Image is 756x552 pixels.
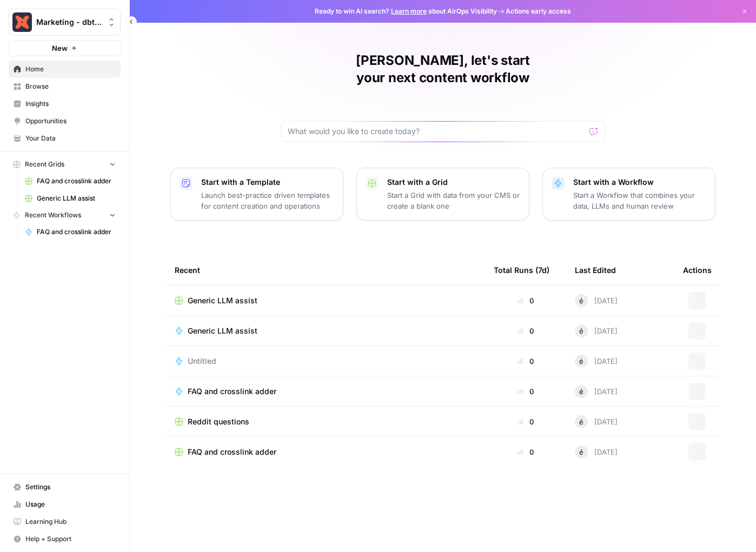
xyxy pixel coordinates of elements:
span: Your Data [25,134,116,143]
p: Start with a Grid [387,177,520,188]
button: Recent Grids [9,156,121,172]
a: FAQ and crosslink adder [20,172,121,190]
span: Insights [25,99,116,109]
span: é [579,416,583,427]
button: Recent Workflows [9,207,121,223]
span: FAQ and crosslink adder [37,176,116,186]
a: Home [9,61,121,78]
span: FAQ and crosslink adder [37,227,116,237]
span: Recent Grids [25,159,64,169]
div: [DATE] [575,324,618,337]
span: é [579,447,583,457]
span: Generic LLM assist [37,194,116,203]
button: Start with a TemplateLaunch best-practice driven templates for content creation and operations [170,168,343,221]
span: é [579,325,583,336]
span: Home [25,64,116,74]
span: Settings [25,482,116,492]
a: Settings [9,478,121,496]
div: [DATE] [575,415,618,428]
h1: [PERSON_NAME], let's start your next content workflow [281,52,605,87]
div: Recent [175,255,476,285]
span: é [579,386,583,397]
div: 0 [494,447,558,457]
span: Recent Workflows [25,210,81,220]
div: [DATE] [575,355,618,368]
div: 0 [494,416,558,427]
span: é [579,295,583,306]
div: Total Runs (7d) [494,255,549,285]
a: Generic LLM assist [175,325,476,336]
span: Marketing - dbt Labs [36,17,102,28]
span: Browse [25,82,116,91]
div: [DATE] [575,445,618,458]
img: Marketing - dbt Labs Logo [12,12,32,32]
div: 0 [494,295,558,306]
a: Generic LLM assist [20,190,121,207]
span: Generic LLM assist [188,325,257,336]
p: Start a Workflow that combines your data, LLMs and human review [573,190,706,211]
a: FAQ and crosslink adder [175,386,476,397]
button: New [9,40,121,56]
p: Start with a Workflow [573,177,706,188]
a: Browse [9,78,121,95]
a: FAQ and crosslink adder [175,447,476,457]
a: Your Data [9,130,121,147]
span: FAQ and crosslink adder [188,447,276,457]
button: Start with a WorkflowStart a Workflow that combines your data, LLMs and human review [542,168,715,221]
a: Reddit questions [175,416,476,427]
a: Generic LLM assist [175,295,476,306]
a: Learning Hub [9,513,121,530]
span: Ready to win AI search? about AirOps Visibility [315,6,497,16]
span: Learning Hub [25,517,116,527]
div: Actions [683,255,712,285]
span: Opportunities [25,116,116,126]
div: Last Edited [575,255,616,285]
button: Workspace: Marketing - dbt Labs [9,9,121,36]
p: Start with a Template [201,177,334,188]
a: Opportunities [9,112,121,130]
a: Learn more [391,7,427,15]
button: Help + Support [9,530,121,548]
div: 0 [494,356,558,367]
button: Start with a GridStart a Grid with data from your CMS or create a blank one [356,168,529,221]
p: Launch best-practice driven templates for content creation and operations [201,190,334,211]
span: Untitled [188,356,216,367]
a: Usage [9,496,121,513]
div: 0 [494,386,558,397]
a: Untitled [175,356,476,367]
div: [DATE] [575,294,618,307]
span: Actions early access [506,6,571,16]
span: é [579,356,583,367]
span: Generic LLM assist [188,295,257,306]
span: Help + Support [25,534,116,544]
span: New [52,43,68,54]
span: Usage [25,500,116,509]
span: FAQ and crosslink adder [188,386,276,397]
a: Insights [9,95,121,112]
span: Reddit questions [188,416,249,427]
div: [DATE] [575,385,618,398]
a: FAQ and crosslink adder [20,223,121,241]
p: Start a Grid with data from your CMS or create a blank one [387,190,520,211]
div: 0 [494,325,558,336]
input: What would you like to create today? [288,126,585,137]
